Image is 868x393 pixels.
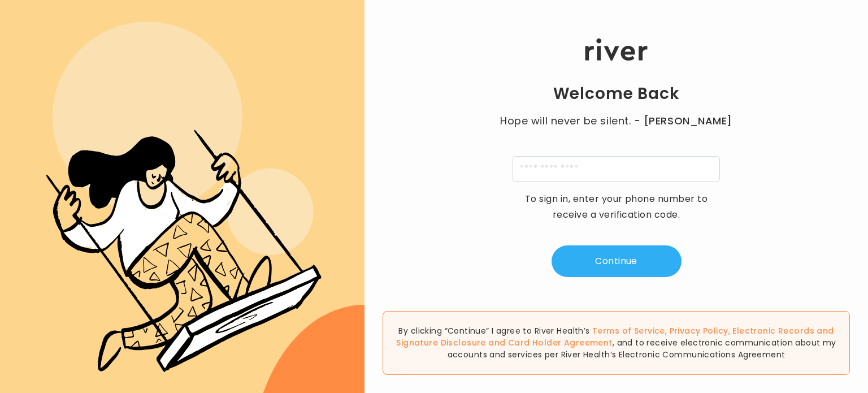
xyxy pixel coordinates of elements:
a: Card Holder Agreement [508,337,613,348]
span: - [PERSON_NAME] [634,113,732,129]
h1: Welcome Back [553,84,680,104]
button: Continue [552,245,682,277]
p: Hope will never be silent. [489,113,744,129]
span: , and to receive electronic communication about my accounts and services per River Health’s Elect... [448,337,836,360]
a: Privacy Policy [670,325,728,336]
span: , , and [396,325,834,348]
a: Terms of Service [592,325,665,336]
a: Electronic Records and Signature Disclosure [396,325,834,348]
p: To sign in, enter your phone number to receive a verification code. [518,191,715,223]
div: By clicking “Continue” I agree to River Health’s [383,311,850,375]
